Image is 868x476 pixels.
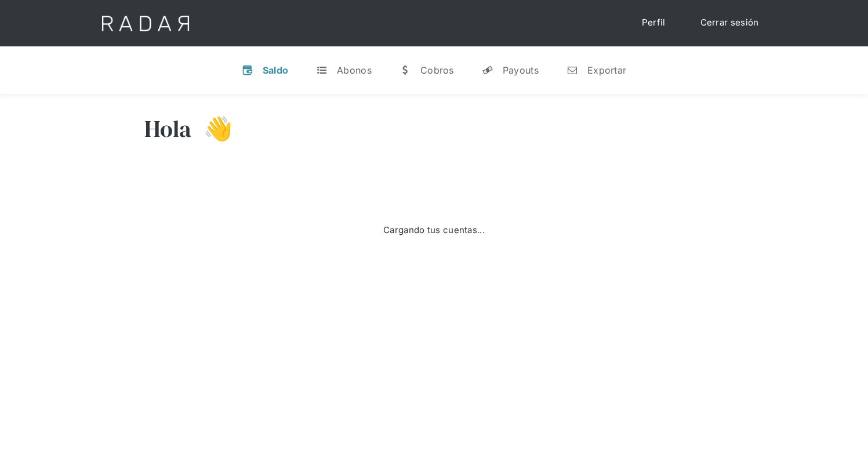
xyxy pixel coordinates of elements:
[337,64,372,76] div: Abonos
[566,64,578,76] div: n
[482,64,493,76] div: y
[263,64,289,76] div: Saldo
[503,64,539,76] div: Payouts
[630,12,677,34] a: Perfil
[242,64,253,76] div: v
[383,224,485,237] div: Cargando tus cuentas...
[316,64,328,76] div: t
[192,114,233,143] h3: 👋
[587,64,626,76] div: Exportar
[144,114,192,143] h3: Hola
[689,12,771,34] a: Cerrar sesión
[400,64,411,76] div: w
[420,64,454,76] div: Cobros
